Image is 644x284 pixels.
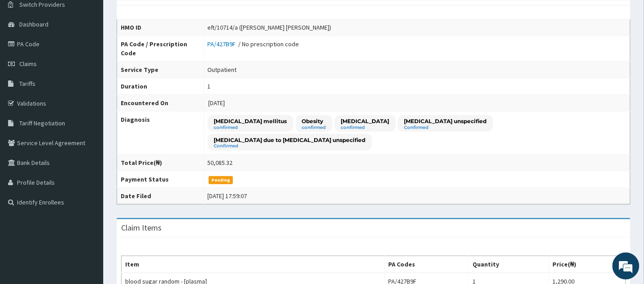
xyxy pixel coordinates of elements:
[117,19,204,36] th: HMO ID
[122,256,385,273] th: Item
[117,62,204,78] th: Service Type
[117,188,204,204] th: Date Filed
[469,256,549,273] th: Quantity
[209,99,225,107] span: [DATE]
[404,117,487,125] p: [MEDICAL_DATA] unspecified
[209,176,233,184] span: Pending
[214,125,287,130] small: confirmed
[549,256,626,273] th: Price(₦)
[117,111,204,155] th: Diagnosis
[19,60,37,68] span: Claims
[208,40,239,48] a: PA/427B9F
[117,36,204,62] th: PA Code / Prescription Code
[208,158,233,167] div: 50,085.32
[121,224,162,232] h3: Claim Items
[117,171,204,188] th: Payment Status
[19,80,35,88] span: Tariffs
[302,117,326,125] p: Obesity
[208,65,237,74] div: Outpatient
[341,125,390,130] small: confirmed
[208,40,299,49] div: / No prescription code
[214,144,366,148] small: Confirmed
[19,20,48,28] span: Dashboard
[214,136,366,144] p: [MEDICAL_DATA] due to [MEDICAL_DATA] unspecified
[19,119,65,127] span: Tariff Negotiation
[117,95,204,111] th: Encountered On
[302,125,326,130] small: confirmed
[208,191,247,200] div: [DATE] 17:59:07
[117,78,204,95] th: Duration
[214,117,287,125] p: [MEDICAL_DATA] mellitus
[117,155,204,171] th: Total Price(₦)
[341,117,390,125] p: [MEDICAL_DATA]
[385,256,469,273] th: PA Codes
[404,125,487,130] small: Confirmed
[208,82,211,91] div: 1
[19,0,65,9] span: Switch Providers
[208,23,332,32] div: eft/10714/a ([PERSON_NAME] [PERSON_NAME])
